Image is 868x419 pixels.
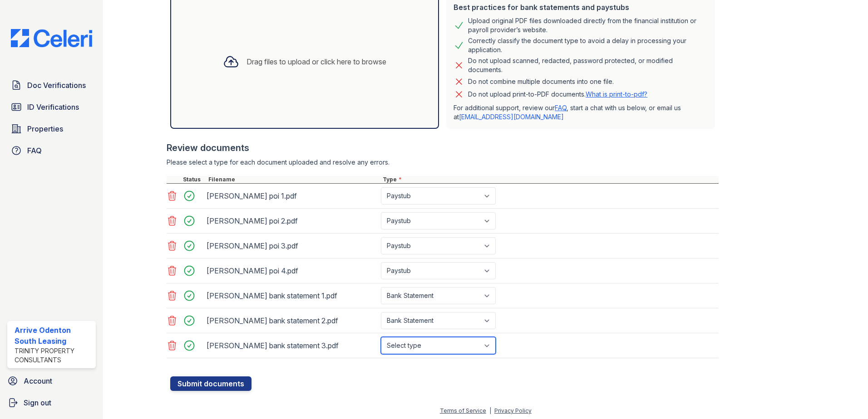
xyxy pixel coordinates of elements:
[207,313,377,328] div: [PERSON_NAME] bank statement 2.pdf
[4,372,99,390] a: Account
[381,176,719,183] div: Type
[459,113,564,121] a: [EMAIL_ADDRESS][DOMAIN_NAME]
[207,214,377,228] div: [PERSON_NAME] poi 2.pdf
[167,141,719,154] div: Review documents
[207,189,377,203] div: [PERSON_NAME] poi 1.pdf
[167,158,719,167] div: Please select a type for each document uploaded and resolve any errors.
[468,36,708,54] div: Correctly classify the document type to avoid a delay in processing your application.
[27,102,79,112] span: ID Verifications
[24,375,52,386] span: Account
[489,407,491,414] div: |
[24,397,51,408] span: Sign out
[468,90,647,99] p: Do not upload print-to-PDF documents.
[170,376,252,391] button: Submit documents
[181,176,207,183] div: Status
[15,325,92,346] div: Arrive Odenton South Leasing
[207,288,377,303] div: [PERSON_NAME] bank statement 1.pdf
[7,120,96,138] a: Properties
[207,176,381,183] div: Filename
[15,346,92,365] div: Trinity Property Consultants
[468,76,614,87] div: Do not combine multiple documents into one file.
[27,145,42,156] span: FAQ
[454,2,708,13] div: Best practices for bank statements and paystubs
[468,56,708,74] div: Do not upload scanned, redacted, password protected, or modified documents.
[494,407,532,414] a: Privacy Policy
[4,29,99,47] img: CE_Logo_Blue-a8612792a0a2168367f1c8372b55b34899dd931a85d93a1a3d3e32e68fde9ad4.png
[27,80,86,91] span: Doc Verifications
[4,394,99,412] a: Sign out
[454,103,708,122] p: For additional support, review our , start a chat with us below, or email us at
[7,98,96,116] a: ID Verifications
[586,90,647,98] a: What is print-to-pdf?
[207,263,377,278] div: [PERSON_NAME] poi 4.pdf
[207,338,377,353] div: [PERSON_NAME] bank statement 3.pdf
[440,407,486,414] a: Terms of Service
[207,239,377,253] div: [PERSON_NAME] poi 3.pdf
[7,141,96,160] a: FAQ
[7,76,96,94] a: Doc Verifications
[468,16,708,34] div: Upload original PDF files downloaded directly from the financial institution or payroll provider’...
[555,104,567,112] a: FAQ
[247,56,386,67] div: Drag files to upload or click here to browse
[27,123,63,134] span: Properties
